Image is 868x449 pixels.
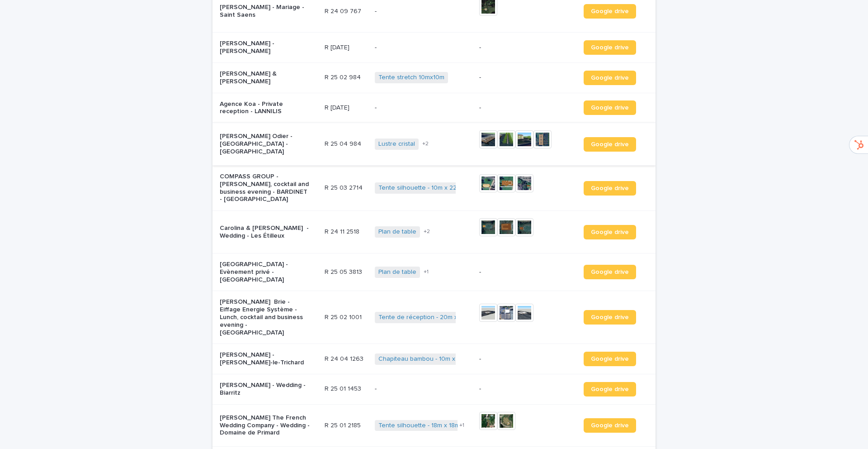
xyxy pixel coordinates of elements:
[220,70,310,86] p: [PERSON_NAME] & [PERSON_NAME]
[325,420,363,430] p: R 25 01 2185
[212,211,656,253] tr: Carolina & [PERSON_NAME] - Wedding - Les ÉtilleuxR 24 11 2518R 24 11 2518 Plan de table +2Google ...
[584,181,636,196] a: Google drive
[325,383,363,393] p: R 25 01 1453
[325,139,363,148] p: R 25 04 984
[220,382,310,397] p: [PERSON_NAME] - Wedding - Biarritz
[375,385,465,393] p: -
[422,141,429,147] span: + 2
[584,4,636,19] a: Google drive
[584,265,636,279] a: Google drive
[212,123,656,166] tr: [PERSON_NAME] Odier - [GEOGRAPHIC_DATA] - [GEOGRAPHIC_DATA]R 25 04 984R 25 04 984 Lustre cristal ...
[378,74,444,81] a: Tente stretch 10mx10m
[212,62,656,93] tr: [PERSON_NAME] & [PERSON_NAME]R 25 02 984R 25 02 984 Tente stretch 10mx10m -Google drive
[591,386,629,392] span: Google drive
[220,298,310,336] p: [PERSON_NAME] Brie - Eiffage Energie Système - Lunch, cocktail and business evening - [GEOGRAPHIC...
[220,4,310,19] p: [PERSON_NAME] - Mariage - Saint Saens
[378,184,462,192] a: Tente silhouette - 10m x 22m
[212,404,656,447] tr: [PERSON_NAME] The French Wedding Company - Wedding - Domaine de PrimardR 25 01 2185R 25 01 2185 T...
[584,100,636,115] a: Google drive
[220,224,310,240] p: Carolina & [PERSON_NAME] - Wedding - Les Étilleux
[591,356,629,362] span: Google drive
[591,44,629,51] span: Google drive
[212,291,656,344] tr: [PERSON_NAME] Brie - Eiffage Energie Système - Lunch, cocktail and business evening - [GEOGRAPHIC...
[584,137,636,152] a: Google drive
[220,414,310,437] p: [PERSON_NAME] The French Wedding Company - Wedding - Domaine de Primard
[220,173,310,203] p: COMPASS GROUP - [PERSON_NAME], cocktail and business evening - BARDINET - [GEOGRAPHIC_DATA]
[479,104,570,112] p: -
[212,33,656,63] tr: [PERSON_NAME] - [PERSON_NAME]R [DATE]R [DATE] --Google drive
[584,418,636,433] a: Google drive
[325,226,361,236] p: R 24 11 2518
[591,314,629,320] span: Google drive
[220,100,310,116] p: Agence Koa - Private reception - LANNILIS
[325,353,365,363] p: R 24 04 1263
[378,268,416,276] a: Plan de table
[584,71,636,85] a: Google drive
[325,267,364,276] p: R 25 05 3813
[479,385,570,393] p: -
[212,93,656,123] tr: Agence Koa - Private reception - LANNILISR [DATE]R [DATE] --Google drive
[325,72,363,81] p: R 25 02 984
[591,8,629,14] span: Google drive
[375,8,465,15] p: -
[378,422,460,430] a: Tente silhouette - 18m x 18m
[424,229,430,234] span: + 2
[325,42,351,52] p: R [DATE]
[459,423,464,428] span: + 1
[591,269,629,275] span: Google drive
[325,312,363,321] p: R 25 02 1001
[584,40,636,55] a: Google drive
[212,165,656,210] tr: COMPASS GROUP - [PERSON_NAME], cocktail and business evening - BARDINET - [GEOGRAPHIC_DATA]R 25 0...
[424,269,429,275] span: + 1
[479,355,570,363] p: -
[378,355,468,363] a: Chapiteau bambou - 10m x 10m
[378,228,416,236] a: Plan de table
[220,261,310,283] p: [GEOGRAPHIC_DATA] - Evènement privé - [GEOGRAPHIC_DATA]
[479,44,570,52] p: -
[584,382,636,396] a: Google drive
[584,225,636,239] a: Google drive
[584,352,636,366] a: Google drive
[375,44,465,52] p: -
[220,133,310,155] p: [PERSON_NAME] Odier - [GEOGRAPHIC_DATA] - [GEOGRAPHIC_DATA]
[212,344,656,374] tr: [PERSON_NAME] - [PERSON_NAME]-le-TrichardR 24 04 1263R 24 04 1263 Chapiteau bambou - 10m x 10m -G...
[378,314,472,321] a: Tente de réception - 20m x 25m
[220,40,310,55] p: [PERSON_NAME] - [PERSON_NAME]
[591,422,629,429] span: Google drive
[584,310,636,325] a: Google drive
[325,6,363,15] p: R 24 09 767
[325,182,364,192] p: R 25 03 2714
[220,351,310,367] p: [PERSON_NAME] - [PERSON_NAME]-le-Trichard
[591,105,629,111] span: Google drive
[375,104,465,112] p: -
[212,253,656,291] tr: [GEOGRAPHIC_DATA] - Evènement privé - [GEOGRAPHIC_DATA]R 25 05 3813R 25 05 3813 Plan de table +1-...
[591,75,629,81] span: Google drive
[479,74,570,81] p: -
[325,102,351,112] p: R [DATE]
[591,229,629,235] span: Google drive
[378,140,415,148] a: Lustre cristal
[591,141,629,148] span: Google drive
[591,185,629,191] span: Google drive
[479,268,570,276] p: -
[212,374,656,404] tr: [PERSON_NAME] - Wedding - BiarritzR 25 01 1453R 25 01 1453 --Google drive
